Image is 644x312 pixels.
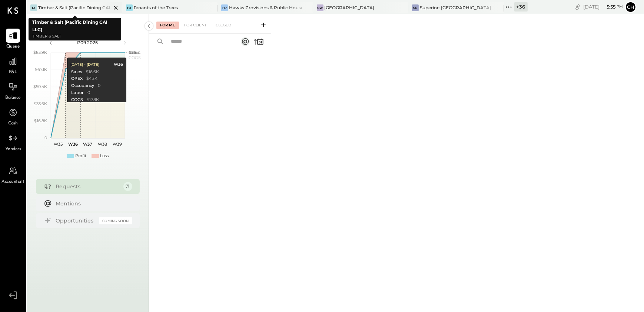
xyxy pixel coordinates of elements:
a: Queue [0,29,26,50]
div: + 36 [514,2,528,12]
text: Sales [129,50,140,55]
div: Tenants of the Trees [134,4,178,11]
span: Balance [5,95,21,101]
text: W39 [113,142,122,147]
div: Sales [71,69,82,75]
text: $83.9K [33,50,47,55]
div: SC [412,4,419,11]
div: P09 2025 [56,39,119,46]
div: COGS [71,97,83,103]
text: $16.8K [34,118,47,123]
div: Requests [56,183,120,190]
text: 0 [44,135,47,140]
a: Accountant [0,164,26,185]
div: $16.6K [86,69,99,75]
div: [GEOGRAPHIC_DATA] [325,4,375,11]
div: Opportunities [56,217,95,224]
div: Occupancy [71,83,94,89]
button: Ch [625,1,637,13]
div: [DATE] - [DATE] [70,62,99,67]
span: Cash [8,120,18,127]
div: T& [30,4,37,11]
div: $4.3K [86,76,97,82]
text: $33.6K [34,101,47,106]
div: 0 [98,83,100,89]
div: HP [221,4,228,11]
div: 71 [123,182,132,191]
div: Hawks Provisions & Public House [229,4,302,11]
div: copy link [574,3,581,11]
b: Timber & Salt (Pacific Dining CA1 LLC) [32,19,107,32]
div: Closed [212,22,235,29]
span: P&L [9,69,17,76]
span: Vendors [5,146,21,153]
div: $17.8K [87,97,99,103]
div: Profit [75,153,86,159]
a: Cash [0,105,26,127]
a: P&L [0,54,26,76]
span: Accountant [2,179,24,185]
text: $67.1K [35,67,47,72]
div: Loss [100,153,109,159]
a: Balance [0,80,26,101]
p: Timber & Salt [32,33,117,40]
text: COGS [129,55,141,60]
div: 0 [87,90,90,96]
div: Coming Soon [99,217,132,224]
div: For Client [180,22,210,29]
div: Mentions [56,200,129,207]
text: $50.4K [33,84,47,89]
div: To [126,4,133,11]
span: Queue [6,43,20,50]
div: OPEX [71,76,83,82]
div: Timber & Salt (Pacific Dining CA1 LLC) [38,4,111,11]
a: Vendors [0,131,26,153]
text: W38 [98,142,107,147]
div: Superior: [GEOGRAPHIC_DATA] [420,4,491,11]
div: [DATE] [583,3,623,10]
div: For Me [156,22,179,29]
text: W37 [83,142,92,147]
div: GW [317,4,323,11]
text: W36 [68,142,78,147]
div: W36 [114,62,123,68]
div: Labor [71,90,84,96]
text: W35 [54,142,63,147]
